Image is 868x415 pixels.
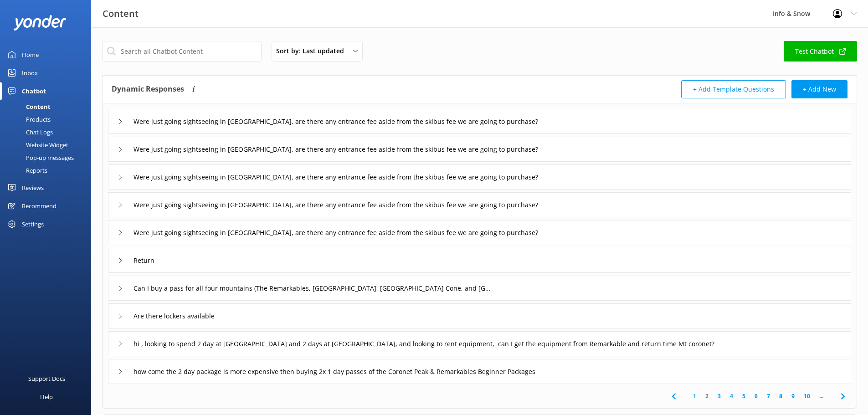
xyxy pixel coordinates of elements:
span: Sort by: Last updated [276,46,349,56]
div: Reports [5,164,47,177]
a: 6 [750,392,762,400]
a: 10 [799,392,815,400]
a: Reports [5,164,91,177]
div: Pop-up messages [5,151,74,164]
a: 2 [701,392,713,400]
a: 9 [787,392,799,400]
a: 1 [688,392,701,400]
a: 3 [713,392,725,400]
a: 5 [738,392,750,400]
span: ... [815,392,828,400]
a: Products [5,113,91,126]
div: Chatbot [22,82,46,100]
button: + Add Template Questions [681,80,786,98]
a: Content [5,100,91,113]
div: Home [22,46,39,64]
div: Reviews [22,179,44,197]
div: Inbox [22,64,38,82]
div: Support Docs [28,369,65,388]
h4: Dynamic Responses [112,80,184,98]
img: yonder-white-logo.png [14,15,66,30]
h3: Content [103,6,139,21]
a: 4 [725,392,738,400]
a: 8 [775,392,787,400]
div: Products [5,113,51,126]
a: 7 [762,392,775,400]
div: Website Widget [5,138,68,151]
div: Help [40,388,53,406]
a: Website Widget [5,138,91,151]
div: Chat Logs [5,126,53,138]
a: Test Chatbot [784,41,857,61]
div: Settings [22,215,44,233]
a: Chat Logs [5,126,91,138]
div: Content [5,100,51,113]
input: Search all Chatbot Content [102,41,262,61]
div: Recommend [22,197,56,215]
a: Pop-up messages [5,151,91,164]
button: + Add New [791,80,847,98]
